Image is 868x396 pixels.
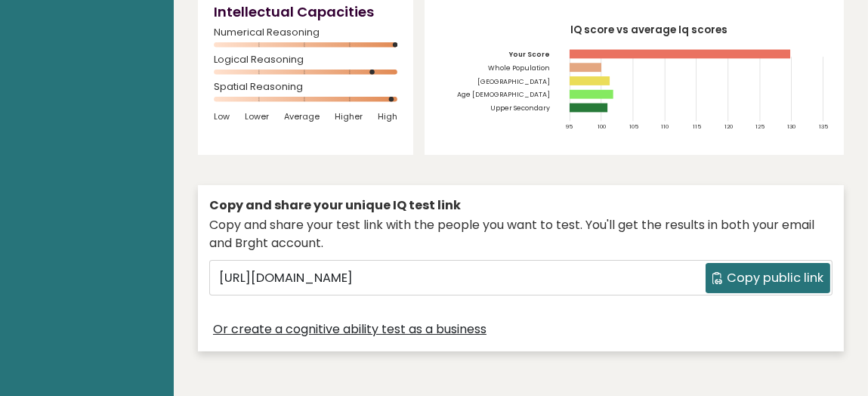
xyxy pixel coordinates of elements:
span: Average [284,111,320,122]
h4: Intellectual Capacities [214,2,397,22]
span: Low [214,111,230,122]
tspan: 135 [819,122,828,131]
div: Copy and share your test link with the people you want to test. You'll get the results in both yo... [209,216,832,252]
span: High [378,111,397,122]
tspan: 120 [724,122,733,131]
tspan: Whole Population [488,63,550,73]
span: Higher [335,111,363,122]
tspan: 125 [756,122,765,131]
tspan: IQ score vs average Iq scores [570,23,727,37]
tspan: Upper Secondary [490,104,550,113]
tspan: 110 [661,122,669,131]
tspan: 130 [787,122,795,131]
span: Spatial Reasoning [214,84,397,90]
tspan: 100 [598,122,606,131]
tspan: Age [DEMOGRAPHIC_DATA] [457,90,550,99]
a: Or create a cognitive ability test as a business [213,320,487,339]
button: Copy public link [706,263,830,293]
tspan: Your Score [508,50,550,59]
tspan: 95 [566,122,573,131]
span: Lower [245,111,269,122]
tspan: [GEOGRAPHIC_DATA] [477,77,550,86]
span: Logical Reasoning [214,57,397,63]
span: Copy public link [727,269,823,287]
span: Numerical Reasoning [214,29,397,36]
tspan: 115 [693,122,701,131]
tspan: 105 [629,122,638,131]
div: Copy and share your unique IQ test link [209,196,832,215]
